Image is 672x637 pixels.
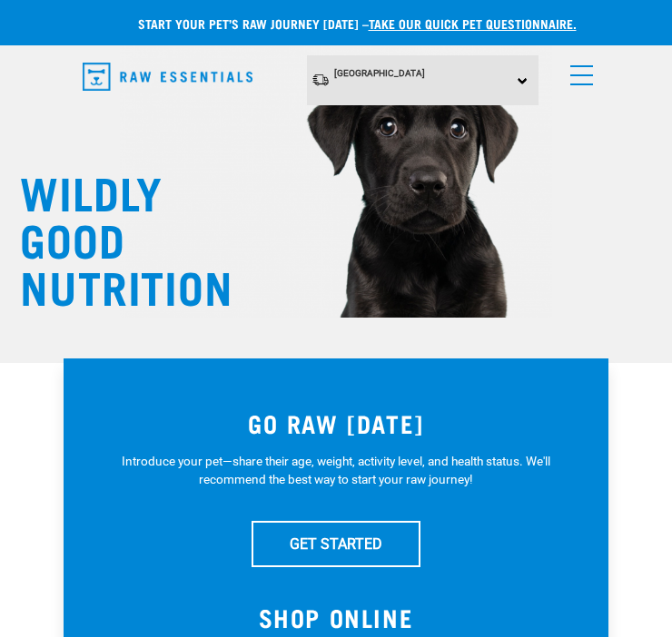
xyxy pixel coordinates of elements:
[20,167,202,309] h1: WILDLY GOOD NUTRITION
[252,521,420,566] a: GET STARTED
[100,603,572,632] h3: SHOP ONLINE
[100,452,572,489] p: Introduce your pet—share their age, weight, activity level, and health status. We'll recommend th...
[83,63,252,91] img: Raw Essentials Logo
[334,68,425,78] span: [GEOGRAPHIC_DATA]
[561,54,594,87] a: menu
[100,409,572,437] h3: GO RAW [DATE]
[369,20,577,26] a: take our quick pet questionnaire.
[311,73,330,87] img: van-moving.png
